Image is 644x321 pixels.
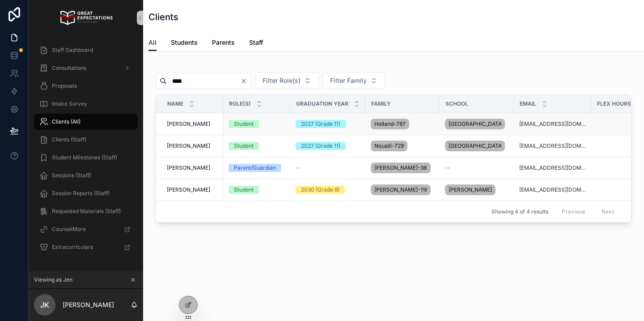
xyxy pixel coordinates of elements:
span: Extracurriculars [52,244,93,251]
a: 2027 (Grade 11) [296,120,360,128]
a: [EMAIL_ADDRESS][DOMAIN_NAME] [519,186,586,193]
a: Consultations [34,60,138,76]
a: All [148,34,157,51]
a: Student [229,142,285,150]
a: [EMAIL_ADDRESS][DOMAIN_NAME] [519,142,586,150]
div: scrollable content [29,36,143,267]
span: Showing 4 of 4 results [491,208,548,215]
span: Session Reports (Staff) [52,190,110,197]
a: Clients (All) [34,114,138,130]
span: Staff Dashboard [52,47,93,54]
div: 2027 (Grade 11) [301,120,340,128]
a: Proposals [34,78,138,94]
a: [PERSON_NAME] [167,142,218,150]
span: Role(s) [229,100,251,107]
a: [PERSON_NAME] [167,164,218,171]
a: Staff Dashboard [34,42,138,58]
span: Family [371,100,391,107]
a: [GEOGRAPHIC_DATA] [445,117,508,131]
img: App logo [59,11,112,25]
a: [PERSON_NAME] [167,186,218,193]
a: [EMAIL_ADDRESS][DOMAIN_NAME] [519,164,586,171]
span: Parents [212,38,235,47]
h1: Clients [148,11,178,23]
span: Name [167,100,183,107]
span: School [445,100,468,107]
span: -- [296,164,301,171]
a: Sessions (Staff) [34,167,138,184]
span: [PERSON_NAME] [167,142,210,150]
span: Students [171,38,198,47]
a: Student [229,120,285,128]
span: Clients (All) [52,118,80,125]
button: Clear [240,77,251,85]
span: Filter Family [330,76,367,85]
span: Proposals [52,82,77,90]
span: [PERSON_NAME] [449,186,492,193]
span: Filter Role(s) [263,76,301,85]
span: Staff [249,38,263,47]
a: Nouaili-729 [371,139,434,153]
button: Select Button [322,72,385,89]
a: Staff [249,34,263,52]
div: Parent/Guardian [234,164,276,172]
a: 2030 (Grade 8) [296,186,360,194]
a: Student Milestones (Staff) [34,150,138,166]
span: [PERSON_NAME] [167,164,210,171]
a: -- [296,164,360,171]
span: CounselMore [52,226,86,233]
a: Session Reports (Staff) [34,185,138,201]
span: Student Milestones (Staff) [52,154,117,161]
span: [PERSON_NAME] [167,186,210,193]
span: [PERSON_NAME]-388 [374,164,427,171]
div: Student [234,186,254,194]
a: Intake Survey [34,96,138,112]
a: [EMAIL_ADDRESS][DOMAIN_NAME] [519,120,586,128]
a: [GEOGRAPHIC_DATA] [445,139,508,153]
span: -- [445,164,450,171]
a: [PERSON_NAME] [445,183,508,197]
span: [PERSON_NAME]-118 [374,186,427,193]
span: [GEOGRAPHIC_DATA] [449,120,501,128]
a: [PERSON_NAME]-388 [371,161,434,175]
span: JK [40,300,49,310]
span: Holland-787 [374,120,406,128]
a: Parent/Guardian [229,164,285,172]
div: 2027 (Grade 11) [301,142,340,150]
a: 2027 (Grade 11) [296,142,360,150]
span: Requested Materials (Staff) [52,208,121,215]
button: Select Button [255,72,319,89]
span: Clients (Staff) [52,136,86,143]
a: Requested Materials (Staff) [34,203,138,219]
a: Holland-787 [371,117,434,131]
a: [PERSON_NAME]-118 [371,183,434,197]
span: All [148,38,157,47]
a: Parents [212,34,235,52]
span: Intake Survey [52,100,87,107]
span: Consultations [52,64,86,72]
a: Student [229,186,285,194]
span: [GEOGRAPHIC_DATA] [449,142,501,150]
span: Nouaili-729 [374,142,404,150]
a: CounselMore [34,221,138,237]
div: 2030 (Grade 8) [301,186,339,194]
a: Extracurriculars [34,239,138,255]
div: Student [234,142,254,150]
span: [PERSON_NAME] [167,120,210,128]
a: Students [171,34,198,52]
div: Student [234,120,254,128]
span: Sessions (Staff) [52,172,91,179]
span: Viewing as Jen [34,276,72,283]
a: -- [445,164,508,171]
a: [PERSON_NAME] [167,120,218,128]
a: Clients (Staff) [34,132,138,148]
span: Graduation Year [296,100,348,107]
p: [PERSON_NAME] [63,300,114,309]
span: Email [520,100,536,107]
